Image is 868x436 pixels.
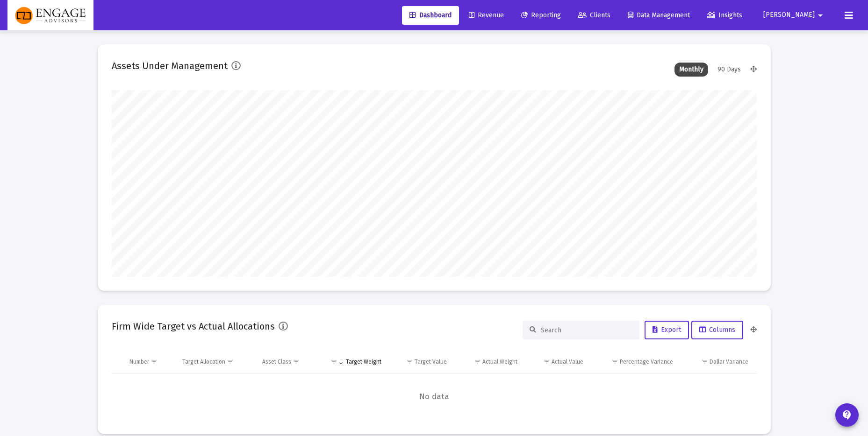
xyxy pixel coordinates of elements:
span: Show filter options for column 'Actual Weight' [474,358,481,365]
td: Column Number [123,351,176,373]
td: Column Target Allocation [176,351,256,373]
div: Target Allocation [182,358,225,366]
span: Clients [578,11,610,19]
h2: Firm Wide Target vs Actual Allocations [112,319,275,334]
span: Show filter options for column 'Target Weight' [330,358,337,365]
a: Dashboard [402,6,459,25]
span: Show filter options for column 'Target Value' [406,358,413,365]
span: Columns [699,326,735,334]
span: [PERSON_NAME] [763,11,815,19]
div: Data grid [112,351,757,420]
a: Revenue [461,6,511,25]
a: Insights [700,6,750,25]
div: Number [129,358,149,366]
div: Actual Weight [482,358,517,366]
span: Export [653,326,681,334]
td: Column Actual Weight [453,351,524,373]
button: Export [645,321,689,339]
div: Asset Class [262,358,291,366]
a: Clients [571,6,618,25]
td: Column Asset Class [256,351,318,373]
span: Show filter options for column 'Actual Value' [543,358,550,365]
td: Column Target Value [388,351,454,373]
h2: Assets Under Management [112,58,228,73]
span: Show filter options for column 'Percentage Variance' [611,358,618,365]
td: Column Percentage Variance [590,351,680,373]
span: Show filter options for column 'Dollar Variance' [701,358,708,365]
span: Reporting [521,11,561,19]
div: Monthly [674,63,708,77]
button: Columns [691,321,743,339]
div: Actual Value [552,358,583,366]
span: Show filter options for column 'Number' [151,358,158,365]
div: 90 Days [713,63,746,77]
span: No data [112,392,757,402]
td: Column Target Weight [318,351,388,373]
span: Show filter options for column 'Asset Class' [293,358,300,365]
td: Column Actual Value [524,351,590,373]
a: Reporting [514,6,568,25]
span: Dashboard [409,11,452,19]
div: Target Weight [346,358,381,366]
div: Percentage Variance [620,358,673,366]
span: Insights [707,11,742,19]
a: Data Management [620,6,697,25]
span: Revenue [469,11,504,19]
td: Column Dollar Variance [680,351,756,373]
span: Show filter options for column 'Target Allocation' [227,358,234,365]
div: Dollar Variance [710,358,748,366]
mat-icon: contact_support [841,409,853,421]
div: Target Value [415,358,447,366]
mat-icon: arrow_drop_down [815,6,826,25]
input: Search [541,326,632,334]
button: [PERSON_NAME] [752,6,837,24]
img: Dashboard [14,6,86,25]
span: Data Management [628,11,690,19]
